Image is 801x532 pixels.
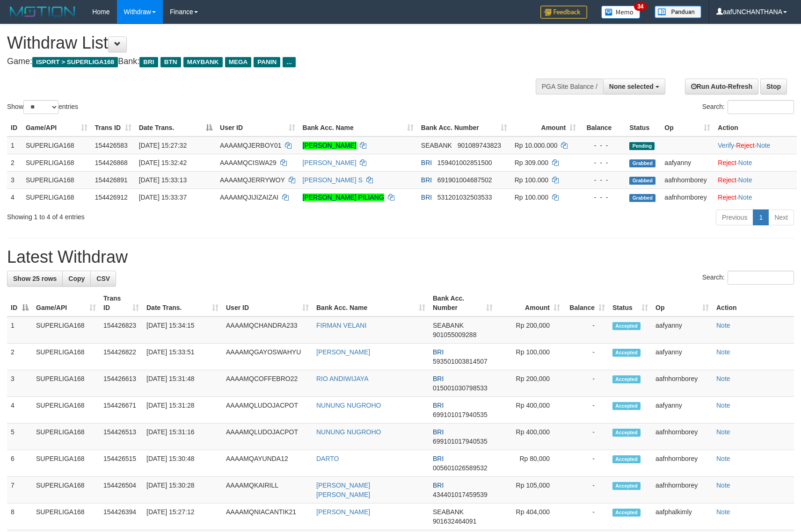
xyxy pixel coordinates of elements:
[139,57,158,67] span: BRI
[496,370,564,397] td: Rp 200,000
[143,344,222,370] td: [DATE] 15:33:51
[612,482,641,490] span: Accepted
[100,450,143,477] td: 154426515
[32,450,100,477] td: SUPERLIGA168
[433,411,488,418] span: Copy 699101017940535 to clipboard
[222,450,313,477] td: AAAAMQAYUNDA12
[716,402,730,409] a: Note
[100,316,143,344] td: 154426823
[661,119,714,137] th: Op: activate to sort column ascending
[222,316,313,344] td: AAAAMQCHANDRA233
[433,322,464,329] span: SEABANK
[7,424,32,450] td: 5
[713,290,794,316] th: Action
[90,271,116,287] a: CSV
[143,503,222,530] td: [DATE] 15:27:12
[7,5,78,19] img: MOTION_logo.png
[7,154,22,171] td: 2
[716,428,730,436] a: Note
[583,158,622,167] div: - - -
[95,142,128,149] span: 154426583
[316,508,370,516] a: [PERSON_NAME]
[22,154,91,171] td: SUPERLIGA168
[316,482,370,498] a: [PERSON_NAME] [PERSON_NAME]
[609,83,654,90] span: None selected
[143,290,222,316] th: Date Trans.: activate to sort column ascending
[661,154,714,171] td: aafyanny
[661,171,714,188] td: aafnhornborey
[612,429,641,437] span: Accepted
[515,194,548,201] span: Rp 100.000
[135,119,216,137] th: Date Trans.: activate to sort column descending
[612,349,641,357] span: Accepted
[68,275,85,282] span: Copy
[303,194,384,201] a: [PERSON_NAME] PILIANG
[100,424,143,450] td: 154426513
[652,397,713,424] td: aafyanny
[222,503,313,530] td: AAAAMQNIACANTIK21
[7,208,327,222] div: Showing 1 to 4 of 4 entries
[22,171,91,188] td: SUPERLIGA168
[95,194,128,201] span: 154426912
[612,455,641,463] span: Accepted
[283,57,295,67] span: ...
[222,290,313,316] th: User ID: activate to sort column ascending
[429,290,496,316] th: Bank Acc. Number: activate to sort column ascending
[580,119,626,137] th: Balance
[222,424,313,450] td: AAAAMQLUDOJACPOT
[32,290,100,316] th: Game/API: activate to sort column ascending
[714,119,797,137] th: Action
[652,450,713,477] td: aafnhornborey
[714,137,797,154] td: · ·
[32,370,100,397] td: SUPERLIGA168
[564,424,609,450] td: -
[612,402,641,410] span: Accepted
[143,397,222,424] td: [DATE] 15:31:28
[22,119,91,137] th: Game/API: activate to sort column ascending
[652,344,713,370] td: aafyanny
[222,397,313,424] td: AAAAMQLUDOJACPOT
[515,176,548,184] span: Rp 100.000
[718,159,736,166] a: Reject
[433,464,488,472] span: Copy 005601026589532 to clipboard
[716,348,730,356] a: Note
[139,142,187,149] span: [DATE] 15:27:32
[433,348,444,356] span: BRI
[757,142,771,149] a: Note
[23,100,58,114] select: Showentries
[7,290,32,316] th: ID: activate to sort column descending
[728,100,794,114] input: Search:
[738,194,752,201] a: Note
[32,316,100,344] td: SUPERLIGA168
[433,331,476,338] span: Copy 901055009288 to clipboard
[433,384,488,392] span: Copy 015001030798533 to clipboard
[652,477,713,503] td: aafnhornborey
[254,57,280,67] span: PANIN
[421,159,432,166] span: BRI
[536,79,603,94] div: PGA Site Balance /
[143,370,222,397] td: [DATE] 15:31:48
[433,518,476,525] span: Copy 901632464091 to clipboard
[139,176,187,184] span: [DATE] 15:33:13
[433,358,488,365] span: Copy 593501003814507 to clipboard
[564,344,609,370] td: -
[716,508,730,516] a: Note
[736,142,755,149] a: Reject
[7,57,524,66] h4: Game: Bank:
[716,375,730,382] a: Note
[7,119,22,137] th: ID
[316,402,381,409] a: NUNUNG NUGROHO
[62,271,91,287] a: Copy
[7,503,32,530] td: 8
[629,194,655,202] span: Grabbed
[718,176,736,184] a: Reject
[768,209,794,225] a: Next
[143,477,222,503] td: [DATE] 15:30:28
[7,316,32,344] td: 1
[629,177,655,185] span: Grabbed
[316,428,381,436] a: NUNUNG NUGROHO
[303,176,363,184] a: [PERSON_NAME] S
[496,344,564,370] td: Rp 100,000
[753,209,769,225] a: 1
[7,344,32,370] td: 2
